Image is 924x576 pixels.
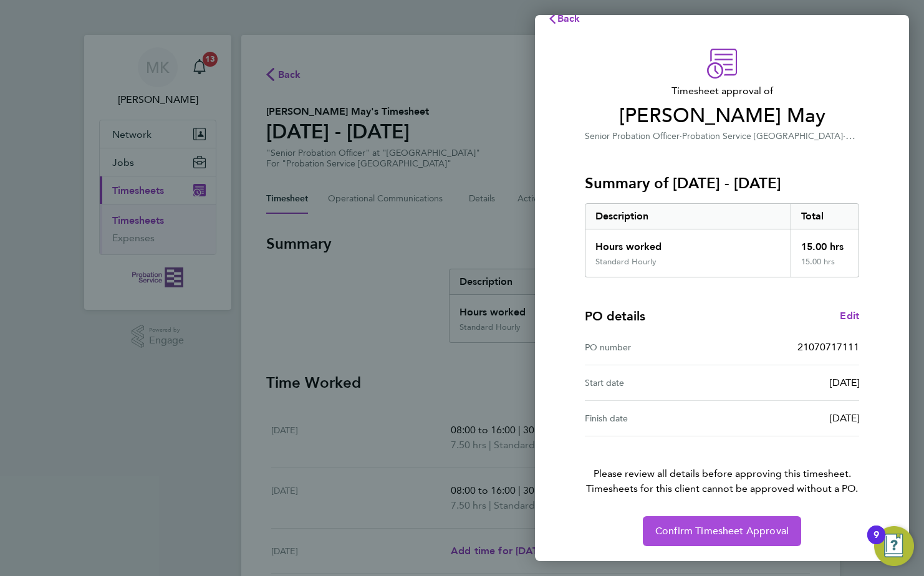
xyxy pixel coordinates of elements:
[585,375,722,390] div: Start date
[585,411,722,426] div: Finish date
[585,131,680,142] span: Senior Probation Officer
[722,411,859,426] div: [DATE]
[874,526,914,566] button: Open Resource Center, 9 new notifications
[595,257,657,267] div: Standard Hourly
[585,229,791,257] div: Hours worked
[791,229,859,257] div: 15.00 hrs
[840,309,859,324] a: Edit
[535,6,593,31] button: Back
[585,84,859,98] span: Timesheet approval of
[840,310,859,322] span: Edit
[585,340,722,355] div: PO number
[873,535,879,551] div: 9
[585,103,859,128] span: [PERSON_NAME] May
[843,130,855,142] span: ·
[722,375,859,390] div: [DATE]
[585,173,859,193] h3: Summary of [DATE] - [DATE]
[791,257,859,277] div: 15.00 hrs
[655,525,789,537] span: Confirm Timesheet Approval
[570,436,874,496] p: Please review all details before approving this timesheet.
[570,481,874,496] span: Timesheets for this client cannot be approved without a PO.
[585,307,645,325] h4: PO details
[682,131,843,142] span: Probation Service [GEOGRAPHIC_DATA]
[797,341,859,353] span: 21070717111
[585,204,791,229] div: Description
[791,204,859,229] div: Total
[680,131,682,142] span: ·
[643,516,801,546] button: Confirm Timesheet Approval
[557,12,580,24] span: Back
[585,203,859,277] div: Summary of 22 - 28 Sep 2025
